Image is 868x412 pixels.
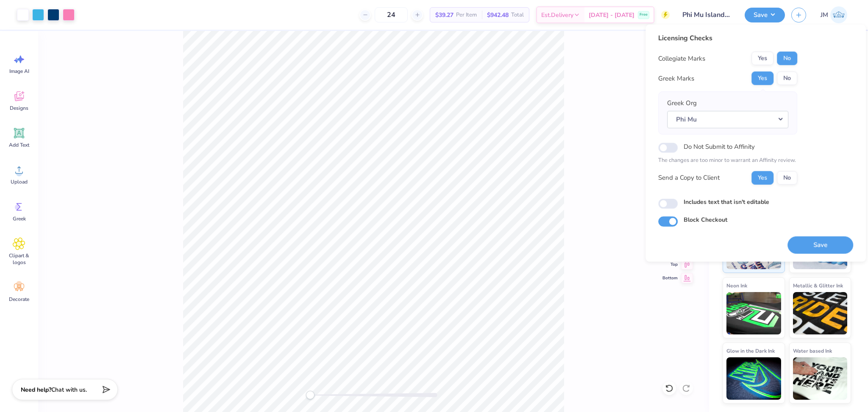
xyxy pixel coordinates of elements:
[9,68,29,75] span: Image AI
[658,53,705,63] div: Collegiate Marks
[793,292,848,334] img: Metallic & Glitter Ink
[658,156,797,165] p: The changes are too minor to warrant an Affinity review.
[745,8,785,22] button: Save
[751,171,773,184] button: Yes
[662,261,678,268] span: Top
[9,142,29,148] span: Add Text
[726,357,781,400] img: Glow in the Dark Ink
[306,391,314,399] div: Accessibility label
[684,215,727,224] label: Block Checkout
[375,7,408,22] input: – –
[640,12,648,18] span: Free
[830,6,847,23] img: John Michael Binayas
[793,346,832,355] span: Water based Ink
[676,6,738,23] input: Untitled Design
[726,292,781,334] img: Neon Ink
[511,11,524,19] span: Total
[787,236,853,253] button: Save
[658,173,720,183] div: Send a Copy to Client
[684,141,755,152] label: Do Not Submit to Affinity
[777,171,797,184] button: No
[658,33,797,43] div: Licensing Checks
[817,6,851,23] a: JM
[726,281,747,290] span: Neon Ink
[658,73,694,83] div: Greek Marks
[5,252,33,266] span: Clipart & logos
[10,105,28,111] span: Designs
[726,346,775,355] span: Glow in the Dark Ink
[793,281,843,290] span: Metallic & Glitter Ink
[751,72,773,85] button: Yes
[541,11,573,19] span: Est. Delivery
[684,197,769,206] label: Includes text that isn't editable
[667,98,697,108] label: Greek Org
[435,11,453,19] span: $39.27
[589,11,634,19] span: [DATE] - [DATE]
[456,11,477,19] span: Per Item
[662,275,678,281] span: Bottom
[667,111,788,128] button: Phi Mu
[487,11,509,19] span: $942.48
[9,296,29,303] span: Decorate
[11,178,28,185] span: Upload
[751,52,773,65] button: Yes
[13,215,26,222] span: Greek
[821,10,828,20] span: JM
[777,52,797,65] button: No
[21,386,51,394] strong: Need help?
[51,386,87,394] span: Chat with us.
[793,357,848,400] img: Water based Ink
[777,72,797,85] button: No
